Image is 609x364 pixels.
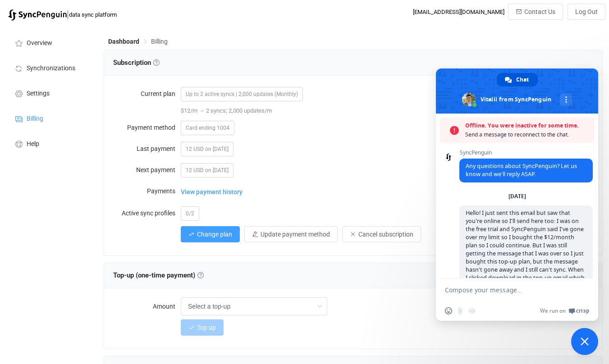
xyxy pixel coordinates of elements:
label: Next payment [113,161,181,179]
label: Payment method [113,118,181,136]
span: We run on [540,307,566,314]
a: Synchronizations [5,55,95,80]
span: Card ending 1004 [181,121,234,135]
span: Dashboard [108,38,139,45]
span: Up to 2 active syncs | 2,000 updates (Monthly) [181,87,303,101]
label: Last payment [113,140,181,158]
span: Billing [27,115,43,123]
a: Close chat [571,328,598,355]
button: Top up [181,319,224,336]
span: | [67,8,69,21]
span: Change plan [197,231,232,238]
span: Offline. You were inactive for some time. [465,121,590,130]
span: Update payment method [261,231,330,238]
textarea: Compose your message... [445,278,571,301]
label: Active sync profiles [113,204,181,222]
label: Payments [113,182,181,200]
span: Top up [197,324,216,331]
span: Insert an emoji [445,307,452,314]
div: [EMAIL_ADDRESS][DOMAIN_NAME] [413,9,504,15]
a: Chat [497,73,538,86]
span: Synchronizations [27,65,75,72]
span: Send a message to reconnect to the chat. [465,130,590,139]
span: Any questions about SyncPenguin? Let us know and we'll reply ASAP. [466,162,577,178]
button: Log Out [568,4,605,20]
label: Current plan [113,85,181,103]
a: We run onCrisp [540,307,589,314]
img: syncpenguin.svg [8,9,67,21]
button: Contact Us [508,4,563,20]
a: Settings [5,80,95,105]
span: $12/m → 2 syncs; 2,000 updates/m [181,107,272,114]
a: |data sync platform [8,8,117,21]
a: Help [5,131,95,156]
span: Subscription [113,59,160,67]
span: 0/2 [181,206,199,221]
label: Amount [113,297,181,315]
span: Settings [27,90,50,97]
a: Billing [5,105,95,131]
span: Top-up (one-time payment) [113,271,204,279]
div: [DATE] [508,194,526,199]
input: Select a top-up [181,297,327,315]
span: Hello! I just sent this email but saw that you're online so I'll send here too: I was on the free... [466,209,585,314]
span: data sync platform [69,11,117,18]
span: Contact Us [524,8,555,15]
span: 12 USD on [DATE] [181,142,234,156]
span: Overview [27,40,52,47]
span: 12 USD on [DATE] [181,163,234,177]
a: Overview [5,30,95,55]
span: Chat [516,73,529,86]
button: Update payment method [244,226,338,242]
div: Breadcrumb [108,38,168,45]
button: Cancel subscription [342,226,421,242]
span: Cancel subscription [358,231,413,238]
span: Help [27,141,39,148]
span: SyncPenguin [459,150,593,156]
span: Billing [151,38,168,45]
span: View payment history [181,183,243,201]
button: Change plan [181,226,240,242]
span: Log Out [575,8,598,15]
span: Crisp [576,307,589,314]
